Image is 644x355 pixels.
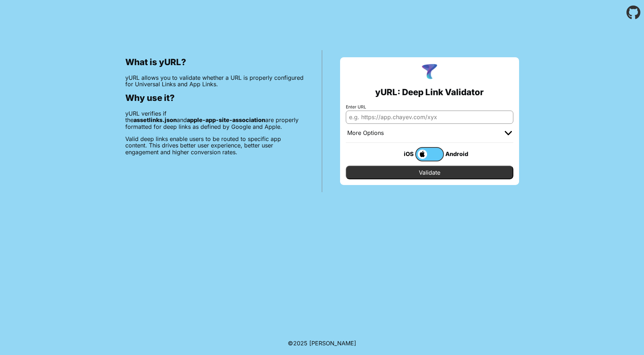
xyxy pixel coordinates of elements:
footer: © [288,331,356,355]
input: e.g. https://app.chayev.com/xyx [346,111,513,123]
b: apple-app-site-association [187,116,265,123]
h2: Why use it? [125,93,304,103]
label: Enter URL [346,104,513,110]
h2: What is yURL? [125,57,304,67]
p: Valid deep links enable users to be routed to specific app content. This drives better user exper... [125,136,304,155]
div: Android [444,149,473,159]
img: yURL Logo [420,63,439,82]
p: yURL allows you to validate whether a URL is properly configured for Universal Links and App Links. [125,74,304,88]
p: yURL verifies if the and are properly formatted for deep links as defined by Google and Apple. [125,110,304,130]
a: Michael Ibragimchayev's Personal Site [309,340,356,347]
img: chevron [505,131,512,135]
div: iOS [387,149,415,159]
input: Validate [346,166,513,179]
b: assetlinks.json [134,116,177,123]
span: 2025 [293,340,308,347]
div: More Options [347,130,384,137]
h2: yURL: Deep Link Validator [375,87,484,97]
